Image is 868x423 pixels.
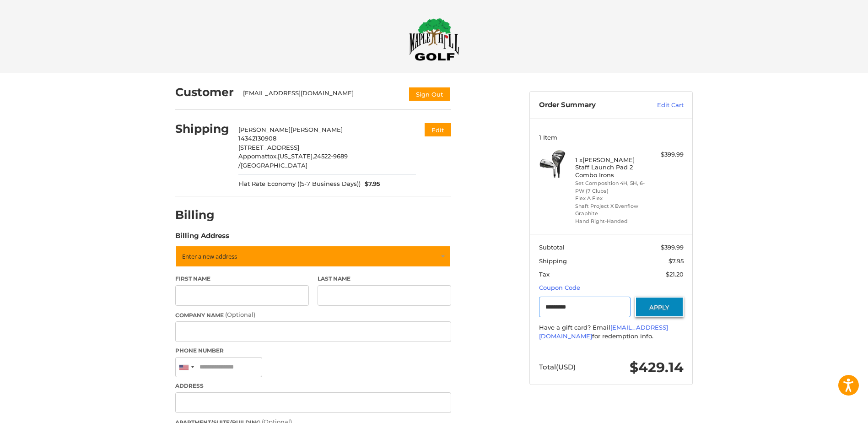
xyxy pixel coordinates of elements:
div: United States: +1 [176,358,197,377]
span: Flat Rate Economy ((5-7 Business Days)) [238,179,361,189]
img: Maple Hill Golf [409,18,459,61]
span: Appomattox, [238,152,278,160]
h2: Billing [175,208,229,222]
li: Flex A Flex [575,195,645,202]
h3: Order Summary [539,101,637,110]
span: [PERSON_NAME] [238,126,291,133]
span: 14342130908 [238,135,276,142]
small: (Optional) [225,311,255,318]
h3: 1 Item [539,134,684,141]
span: Shipping [539,257,567,265]
legend: Billing Address [175,231,229,245]
h4: 1 x [PERSON_NAME] Staff Launch Pad 2 Combo Irons [575,156,645,179]
span: Enter a new address [182,252,237,260]
div: Have a gift card? Email for redemption info. [539,323,684,341]
button: Sign Out [408,87,451,102]
label: Address [175,382,451,390]
li: Set Composition 4H, 5H, 6-PW (7 Clubs) [575,179,645,195]
span: $399.99 [661,244,684,251]
iframe: Google Customer Reviews [793,398,868,423]
a: Coupon Code [539,284,580,291]
a: Enter or select a different address [175,245,451,267]
li: Shaft Project X Evenflow Graphite [575,202,645,217]
h2: Shipping [175,122,229,136]
div: [EMAIL_ADDRESS][DOMAIN_NAME] [243,89,399,102]
span: Subtotal [539,244,565,251]
label: First Name [175,275,309,283]
label: Last Name [318,275,451,283]
label: Company Name [175,310,451,320]
span: 24522-9689 / [238,152,348,169]
h2: Customer [175,85,234,99]
span: [STREET_ADDRESS] [238,144,299,151]
span: Total (USD) [539,363,576,371]
span: [PERSON_NAME] [291,126,343,133]
span: $21.20 [666,271,684,278]
span: [GEOGRAPHIC_DATA] [241,162,307,169]
button: Apply [635,297,684,317]
span: $7.95 [669,257,684,265]
label: Phone Number [175,347,451,355]
div: $399.99 [647,150,684,159]
span: $429.14 [630,359,684,376]
span: [US_STATE], [278,152,314,160]
span: $7.95 [361,179,381,189]
li: Hand Right-Handed [575,217,645,225]
a: Edit Cart [637,101,684,110]
button: Edit [425,123,451,136]
input: Gift Certificate or Coupon Code [539,297,631,317]
span: Tax [539,271,550,278]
